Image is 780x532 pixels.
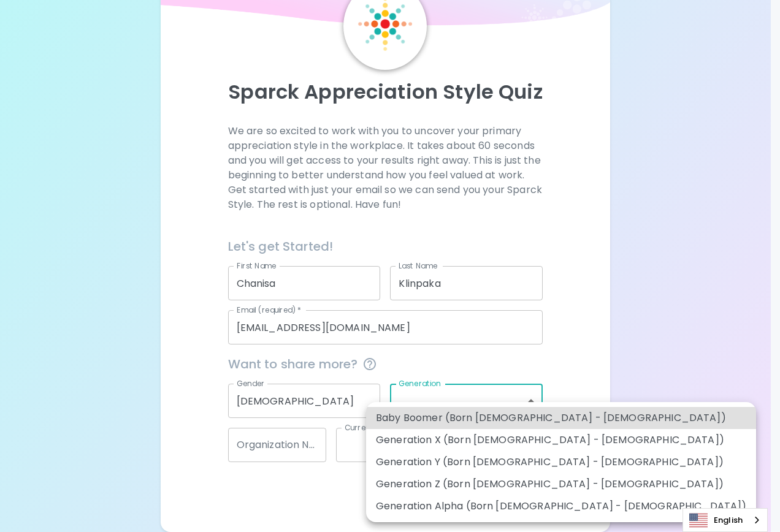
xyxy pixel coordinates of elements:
li: Baby Boomer (Born [DEMOGRAPHIC_DATA] - [DEMOGRAPHIC_DATA]) [366,407,756,429]
li: Generation Y (Born [DEMOGRAPHIC_DATA] - [DEMOGRAPHIC_DATA]) [366,451,756,473]
li: Generation Alpha (Born [DEMOGRAPHIC_DATA] - [DEMOGRAPHIC_DATA]) [366,495,756,517]
div: Language [682,508,768,532]
li: Generation X (Born [DEMOGRAPHIC_DATA] - [DEMOGRAPHIC_DATA]) [366,429,756,451]
aside: Language selected: English [682,508,768,532]
li: Generation Z (Born [DEMOGRAPHIC_DATA] - [DEMOGRAPHIC_DATA]) [366,473,756,495]
a: English [683,509,767,531]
